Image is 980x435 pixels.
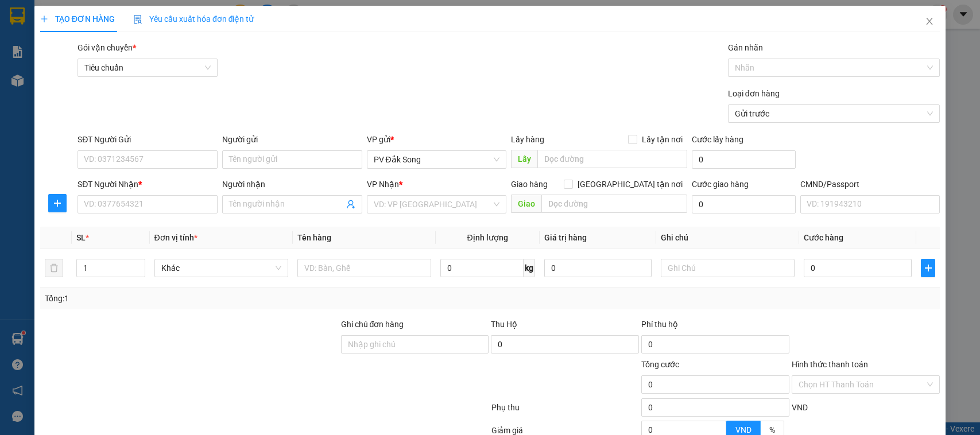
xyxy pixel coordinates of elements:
span: VND [792,403,808,412]
input: Dọc đường [537,150,687,168]
span: close [925,17,934,26]
span: Lấy tận nơi [637,133,687,146]
th: Ghi chú [656,227,799,249]
span: Yêu cầu xuất hóa đơn điện tử [133,14,254,24]
label: Cước lấy hàng [692,135,743,144]
span: TẠO ĐƠN HÀNG [40,14,115,24]
span: [GEOGRAPHIC_DATA] tận nơi [573,178,687,191]
span: kg [524,259,535,277]
div: Tổng: 1 [45,292,379,305]
div: Phí thu hộ [641,318,789,335]
span: Giá trị hàng [544,233,587,242]
label: Ghi chú đơn hàng [341,320,404,329]
input: Dọc đường [541,195,687,213]
span: Gói vận chuyển [78,43,136,52]
span: SL [76,233,86,242]
span: VND [735,425,752,434]
div: Phụ thu [490,401,641,421]
div: Người nhận [222,178,362,191]
span: Lấy [511,150,537,168]
span: plus [40,15,48,23]
label: Loại đơn hàng [728,89,780,98]
button: plus [48,194,67,212]
span: Giao [511,195,541,213]
span: Giao hàng [511,180,548,189]
label: Cước giao hàng [692,180,749,189]
span: Gửi trước [735,105,933,122]
span: plus [921,263,935,273]
button: plus [921,259,935,277]
input: Cước giao hàng [692,195,796,213]
span: Định lượng [467,233,508,242]
span: Tiêu chuẩn [84,59,211,76]
span: user-add [346,200,355,209]
span: Tổng cước [641,360,679,369]
span: Tên hàng [297,233,331,242]
input: 0 [544,259,652,277]
button: Close [913,6,946,38]
span: % [769,425,775,434]
div: SĐT Người Nhận [78,178,218,191]
span: Cước hàng [804,233,843,242]
button: delete [45,259,63,277]
span: PV Đắk Song [374,151,500,168]
span: plus [49,199,66,208]
label: Hình thức thanh toán [792,360,868,369]
input: Cước lấy hàng [692,150,796,169]
input: VD: Bàn, Ghế [297,259,431,277]
span: Thu Hộ [491,320,517,329]
span: Đơn vị tính [154,233,197,242]
div: Người gửi [222,133,362,146]
span: Lấy hàng [511,135,544,144]
img: icon [133,15,142,24]
input: Ghi Chú [661,259,795,277]
label: Gán nhãn [728,43,763,52]
span: VP Nhận [367,180,399,189]
span: Khác [161,259,281,277]
div: CMND/Passport [800,178,940,191]
div: VP gửi [367,133,507,146]
input: Ghi chú đơn hàng [341,335,489,354]
div: SĐT Người Gửi [78,133,218,146]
